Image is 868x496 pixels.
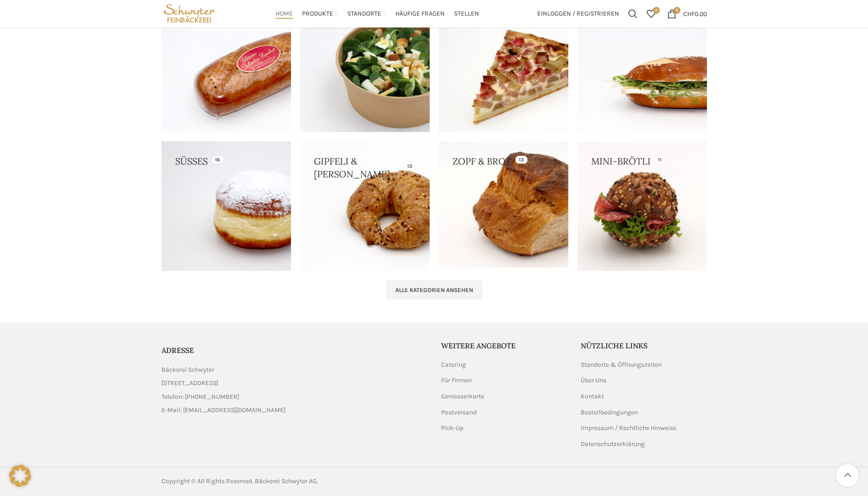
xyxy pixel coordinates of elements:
span: Home [275,10,293,18]
span: Bäckerei Schwyter [162,365,214,375]
a: Postversand [441,408,478,417]
a: Kontakt [581,392,605,401]
span: Stellen [454,10,479,18]
a: Alle Kategorien ansehen [386,280,482,299]
a: Home [275,5,293,23]
a: Häufige Fragen [395,5,445,23]
a: Standorte & Öffnungszeiten [581,360,663,369]
a: 0 [642,5,660,23]
a: Catering [441,360,467,369]
span: CHF [683,10,695,17]
div: Copyright © All Rights Reserved. Bäckerei Schwyter AG. [162,476,430,486]
span: Einloggen / Registrieren [537,11,619,17]
div: Main navigation [222,5,532,23]
span: Produkte [302,10,333,18]
a: Impressum / Rechtliche Hinweise [581,424,677,433]
a: Geniesserkarte [441,392,485,401]
span: 0 [674,7,680,14]
span: Häufige Fragen [395,10,445,18]
h5: Nützliche Links [581,341,707,351]
a: Suchen [624,5,642,23]
a: Produkte [302,5,338,23]
span: [STREET_ADDRESS] [162,378,218,388]
a: Für Firmen [441,376,473,385]
span: Alle Kategorien ansehen [395,287,473,294]
a: Bestellbedingungen [581,408,639,417]
a: Datenschutzerklärung [581,440,646,449]
a: 0 CHF0.00 [663,5,712,23]
bdi: 0.00 [683,10,707,17]
a: Einloggen / Registrieren [533,5,624,23]
a: List item link [162,405,427,415]
a: Site logo [162,9,218,17]
span: Standorte [347,10,381,18]
a: Stellen [454,5,479,23]
span: ADRESSE [162,346,194,355]
a: Pick-Up [441,424,464,433]
a: List item link [162,392,427,402]
a: Standorte [347,5,386,23]
h5: Weitere Angebote [441,341,567,351]
div: Meine Wunschliste [642,5,660,23]
span: 0 [653,7,660,14]
a: Scroll to top button [836,464,859,487]
a: Über Uns [581,376,607,385]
